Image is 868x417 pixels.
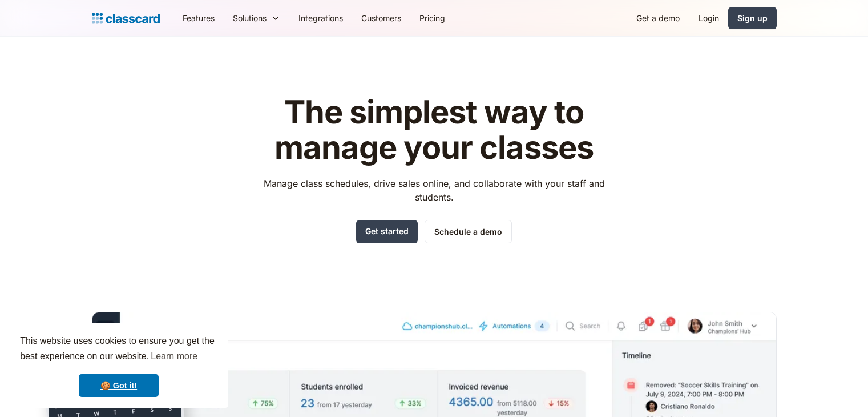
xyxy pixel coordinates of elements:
[352,5,410,31] a: Customers
[79,374,159,397] a: dismiss cookie message
[20,334,217,365] span: This website uses cookies to ensure you get the best experience on our website.
[253,95,615,165] h1: The simplest way to manage your classes
[737,12,768,24] div: Sign up
[627,5,689,31] a: Get a demo
[233,12,267,24] div: Solutions
[689,5,728,31] a: Login
[224,5,289,31] div: Solutions
[9,323,228,408] div: cookieconsent
[173,5,224,31] a: Features
[728,7,777,29] a: Sign up
[410,5,454,31] a: Pricing
[356,220,418,243] a: Get started
[253,177,615,204] p: Manage class schedules, drive sales online, and collaborate with your staff and students.
[149,348,199,365] a: learn more about cookies
[289,5,352,31] a: Integrations
[425,220,512,243] a: Schedule a demo
[92,10,160,26] a: home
